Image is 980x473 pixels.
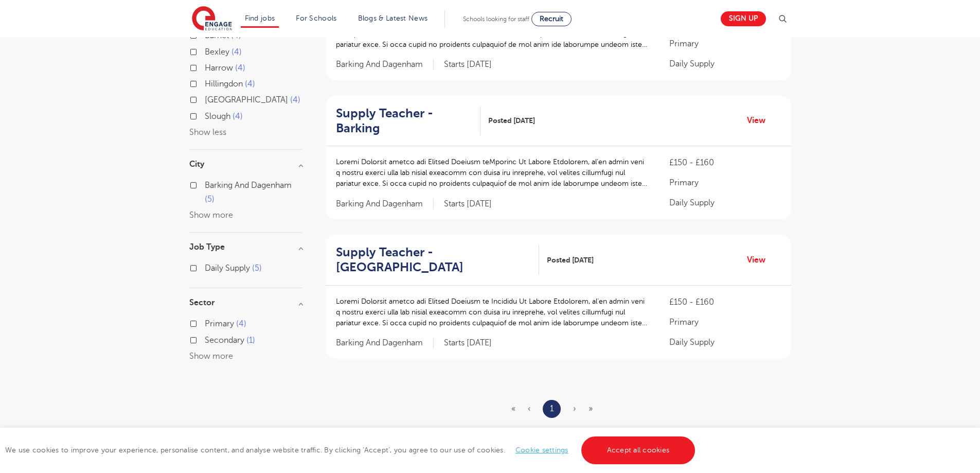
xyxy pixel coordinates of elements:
span: Barking And Dagenham [336,199,434,209]
span: Posted [DATE] [547,255,594,266]
span: Secondary [205,336,244,345]
span: Harrow [205,63,233,73]
button: Show less [189,128,226,137]
h2: Supply Teacher - Barking [336,106,472,136]
p: Daily Supply [669,336,780,348]
h3: Sector [189,299,302,307]
span: Posted [DATE] [488,115,535,126]
span: Slough [205,112,230,121]
a: Accept all cookies [581,436,696,464]
span: ‹ [528,404,530,413]
input: Primary 4 [205,319,211,326]
p: Starts [DATE] [444,59,492,70]
p: Starts [DATE] [444,199,492,209]
span: 5 [205,195,215,204]
input: Daily Supply 5 [205,264,211,270]
span: 4 [245,79,255,89]
img: Engage Education [192,6,232,32]
span: Hillingdon [205,79,243,89]
input: Bexley 4 [205,47,211,54]
span: Barking And Dagenham [336,59,434,70]
p: Daily Supply [669,58,780,70]
a: For Schools [296,14,336,22]
span: 4 [231,47,242,57]
span: Schools looking for staff [463,15,529,23]
input: [GEOGRAPHIC_DATA] 4 [205,95,211,102]
span: « [511,404,515,413]
a: Supply Teacher - [GEOGRAPHIC_DATA] [336,245,540,275]
span: 4 [235,63,245,73]
input: Barking And Dagenham 5 [205,181,211,187]
span: 4 [236,319,246,328]
span: Bexley [205,47,229,57]
span: 5 [252,264,262,273]
p: £150 - £160 [669,156,780,169]
h3: Job Type [189,243,302,251]
button: Show more [189,211,233,220]
button: Show more [189,352,233,361]
a: Find jobs [245,14,275,22]
input: Slough 4 [205,112,211,118]
p: Primary [669,177,780,189]
a: Recruit [531,12,572,26]
p: Loremi Dolorsit ametco adi Elitsed Doeiusm teMporinc Ut Labore Etdolorem, al’en admin veni q nost... [336,156,649,189]
input: Hillingdon 4 [205,79,211,86]
input: Harrow 4 [205,63,211,70]
h2: Supply Teacher - [GEOGRAPHIC_DATA] [336,245,531,275]
p: Loremi Dolorsit ametco adi Elitsed Doeiusm te Incididu Ut Labore Etdolorem, al’en admin veni q no... [336,296,649,328]
a: View [747,114,773,127]
p: Primary [669,316,780,328]
p: Daily Supply [669,197,780,209]
a: 1 [550,402,554,415]
p: £150 - £160 [669,296,780,308]
a: Supply Teacher - Barking [336,106,480,136]
span: 4 [233,112,243,121]
span: » [589,404,593,413]
span: We use cookies to improve your experience, personalise content, and analyse website traffic. By c... [5,446,698,454]
span: 4 [290,95,300,104]
a: Sign up [721,11,766,26]
p: Starts [DATE] [444,338,492,348]
h3: City [189,160,302,168]
a: Blogs & Latest News [358,14,428,22]
p: Primary [669,38,780,50]
span: Primary [205,319,234,328]
span: Recruit [540,15,563,23]
span: Barking And Dagenham [205,181,292,190]
span: 1 [246,336,255,345]
span: › [573,404,576,413]
span: Daily Supply [205,264,250,273]
a: Cookie settings [515,446,568,454]
span: [GEOGRAPHIC_DATA] [205,95,288,104]
a: View [747,253,773,267]
span: Barking And Dagenham [336,338,434,348]
input: Secondary 1 [205,336,211,342]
